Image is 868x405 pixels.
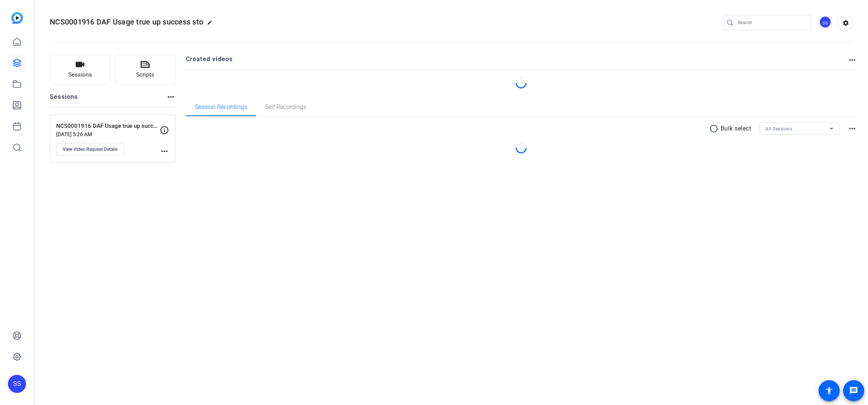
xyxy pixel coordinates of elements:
mat-icon: more_horiz [848,55,857,64]
ngx-avatar: Stephen Schultz [819,16,832,29]
button: Sessions [50,55,110,85]
mat-icon: edit [207,20,216,29]
div: SS [8,375,26,393]
span: Self Recordings [265,104,306,110]
mat-icon: more_horiz [160,147,169,156]
input: Search [738,18,805,27]
span: Sessions [68,71,92,79]
span: Scripts [136,71,154,79]
span: Session Recordings [195,104,247,110]
h2: Created videos [186,55,848,69]
button: Scripts [115,55,176,85]
mat-icon: more_horiz [848,124,857,133]
span: All Sessions [765,126,792,132]
mat-icon: radio_button_unchecked [709,124,721,133]
span: NCS0001916 DAF Usage true up success sto [50,17,203,26]
p: [DATE] 5:26 AM [56,131,160,137]
p: Bulk select [721,124,751,133]
mat-icon: settings [838,17,853,29]
span: View Video Request Details [63,146,118,152]
h2: Sessions [50,92,78,107]
p: NCS0001916 DAF Usage true up success [PERSON_NAME] [56,122,160,130]
button: View Video Request Details [56,143,124,156]
mat-icon: message [849,386,858,395]
mat-icon: accessibility [825,386,834,395]
img: blue-gradient.svg [11,12,23,24]
div: SS [819,16,831,28]
mat-icon: more_horiz [166,92,175,101]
